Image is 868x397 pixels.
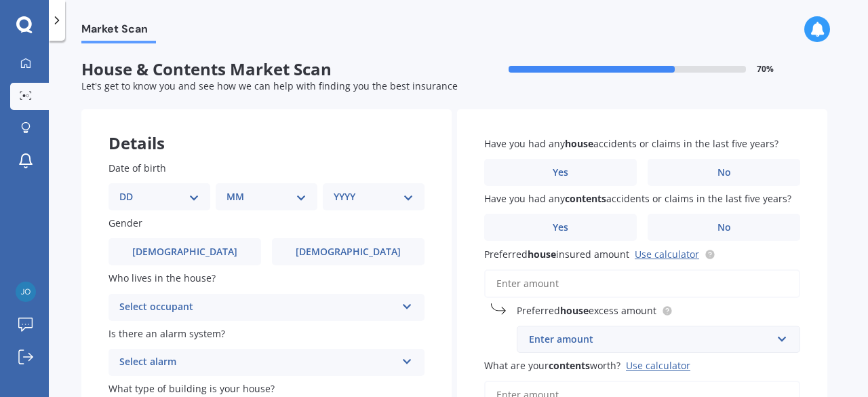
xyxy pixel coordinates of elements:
div: Use calculator [626,359,690,372]
img: e2bbb4952c86ed310496761a621e3a42 [16,282,36,302]
span: Preferred excess amount [517,304,656,317]
span: Let's get to know you and see how we can help with finding you the best insurance [81,79,458,92]
a: Use calculator [635,248,699,261]
input: Enter amount [484,269,800,298]
b: house [560,304,589,317]
span: Is there an alarm system? [108,327,225,340]
div: Select alarm [119,354,396,371]
b: house [565,137,593,150]
span: No [717,222,731,233]
span: What type of building is your house? [108,382,275,395]
span: [DEMOGRAPHIC_DATA] [296,246,401,258]
div: Details [81,109,452,150]
b: house [528,248,556,261]
div: Enter amount [529,332,772,347]
span: Who lives in the house? [108,272,216,285]
b: contents [549,359,590,372]
span: Gender [108,216,142,229]
span: Have you had any accidents or claims in the last five years? [484,192,791,205]
span: 70 % [757,64,774,74]
span: No [717,167,731,178]
span: Have you had any accidents or claims in the last five years? [484,137,778,150]
div: Select occupant [119,299,396,316]
span: House & Contents Market Scan [81,60,454,79]
span: [DEMOGRAPHIC_DATA] [132,246,237,258]
span: Yes [553,222,568,233]
span: Market Scan [81,22,156,41]
span: Yes [553,167,568,178]
span: Date of birth [108,162,166,174]
b: contents [565,192,606,205]
span: Preferred insured amount [484,248,629,261]
span: What are your worth? [484,359,620,372]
